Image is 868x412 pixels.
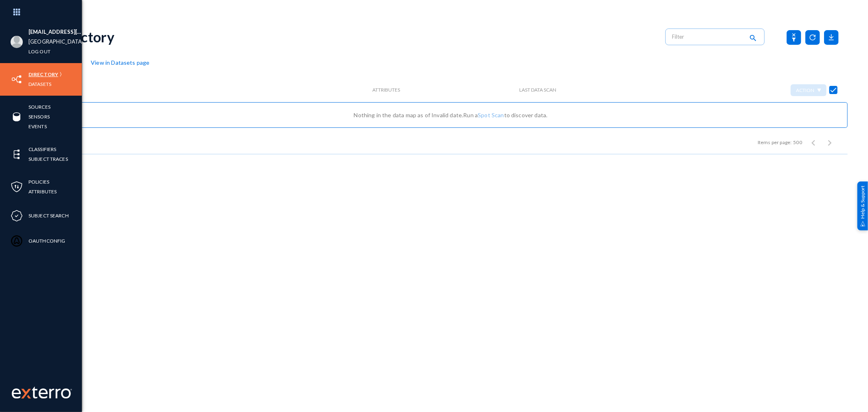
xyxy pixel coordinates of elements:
[11,73,23,85] img: icon-inventory.svg
[11,36,23,48] img: blank-profile-picture.png
[28,236,65,245] a: OAuthConfig
[372,87,400,93] span: Attributes
[4,3,29,21] img: app launcher
[28,112,50,121] a: Sensors
[11,235,23,247] img: icon-oauth.svg
[11,181,23,193] img: icon-policies.svg
[11,111,23,123] img: icon-sources.svg
[478,112,504,118] a: Spot Scan
[28,27,82,37] li: [EMAIL_ADDRESS][DOMAIN_NAME]
[28,37,83,46] a: [GEOGRAPHIC_DATA]
[794,139,802,146] div: 500
[822,134,838,151] button: Next page
[12,386,72,399] img: exterro-work-mark.svg
[79,58,149,78] span: View in Datasets page
[11,210,23,222] img: icon-compliance.svg
[21,389,31,399] img: exterro-logo.svg
[28,177,49,186] a: Policies
[28,154,68,164] a: Subject Traces
[28,102,50,112] a: Sources
[354,112,548,118] span: Nothing in the data map as of Invalid date. Run a to discover data.
[54,28,114,45] div: Directory
[519,87,556,93] span: Last Data Scan
[758,139,791,146] div: Items per page:
[672,31,744,43] input: Filter
[28,122,47,131] a: Events
[860,221,866,226] img: help_support.svg
[748,33,758,44] mat-icon: search
[28,145,56,154] a: Classifiers
[28,211,69,220] a: Subject Search
[11,148,23,160] img: icon-elements.svg
[28,47,50,56] a: Log out
[28,79,51,89] a: Datasets
[28,70,58,79] a: Directory
[28,187,57,196] a: Attributes
[857,182,868,230] div: Help & Support
[805,134,822,151] button: Previous page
